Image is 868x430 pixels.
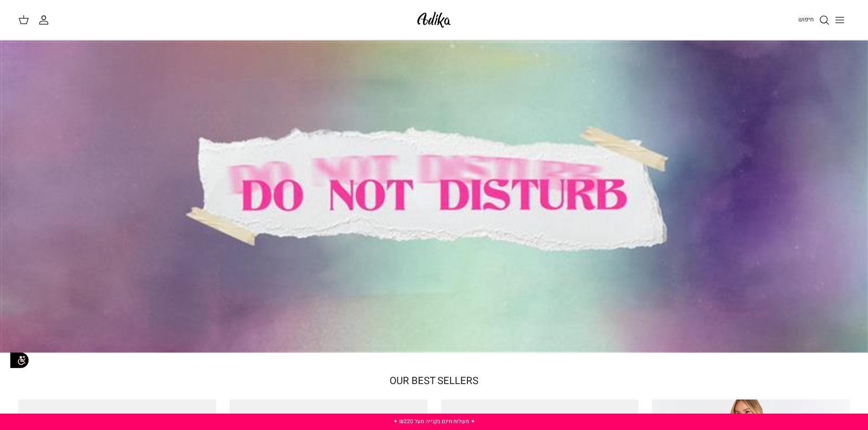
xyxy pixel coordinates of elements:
[798,15,814,24] span: חיפוש
[798,15,830,25] a: חיפוש
[390,374,478,388] a: OUR BEST SELLERS
[38,15,53,25] a: החשבון שלי
[393,417,475,425] a: ✦ משלוח חינם בקנייה מעל ₪220 ✦
[7,348,32,373] img: accessibility_icon02.svg
[830,10,850,30] button: Toggle menu
[415,9,453,30] img: Adika IL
